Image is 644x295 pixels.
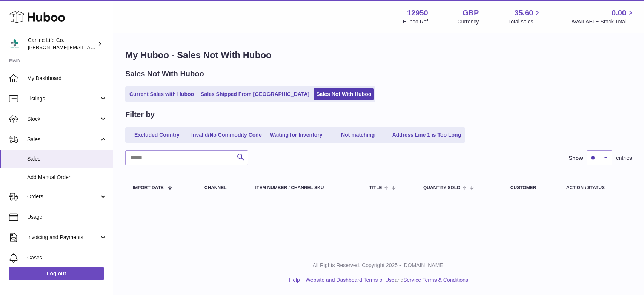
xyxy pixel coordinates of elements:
a: Log out [9,267,104,280]
a: Service Terms & Conditions [403,277,468,283]
span: 35.60 [514,8,533,18]
a: Current Sales with Huboo [127,88,197,100]
span: entries [616,154,632,162]
span: Add Manual Order [27,174,107,181]
span: Title [369,185,382,190]
div: Channel [204,185,240,190]
span: Total sales [508,18,542,25]
p: All Rights Reserved. Copyright 2025 - [DOMAIN_NAME] [119,262,638,269]
span: Import date [133,185,164,190]
span: Usage [27,213,107,221]
div: Customer [510,185,551,190]
div: Action / Status [566,185,624,190]
h2: Filter by [125,110,155,120]
span: My Dashboard [27,75,107,82]
div: Canine Life Co. [28,37,96,51]
div: Currency [458,18,479,25]
span: 0.00 [612,8,626,18]
label: Show [569,154,583,162]
a: Address Line 1 is Too Long [390,129,464,141]
h1: My Huboo - Sales Not With Huboo [125,49,632,61]
a: Excluded Country [127,129,187,141]
div: Item Number / Channel SKU [255,185,355,190]
div: Huboo Ref [403,18,428,25]
span: Sales [27,155,107,162]
a: Invalid/No Commodity Code [189,129,264,141]
a: 35.60 Total sales [508,8,542,25]
a: Sales Shipped From [GEOGRAPHIC_DATA] [198,88,312,100]
span: Cases [27,254,107,261]
span: Listings [27,95,99,102]
span: Stock [27,116,99,123]
a: Waiting for Inventory [266,129,326,141]
span: Invoicing and Payments [27,234,99,241]
strong: GBP [463,8,479,18]
a: Website and Dashboard Terms of Use [306,277,395,283]
span: Quantity Sold [423,185,460,190]
span: [PERSON_NAME][EMAIL_ADDRESS][DOMAIN_NAME] [28,44,151,50]
span: Sales [27,136,99,143]
img: kevin@clsgltd.co.uk [9,38,20,49]
span: AVAILABLE Stock Total [571,18,635,25]
strong: 12950 [407,8,428,18]
h2: Sales Not With Huboo [125,69,204,79]
li: and [303,276,468,284]
a: Not matching [328,129,388,141]
span: Orders [27,193,99,200]
a: Help [289,277,300,283]
a: 0.00 AVAILABLE Stock Total [571,8,635,25]
a: Sales Not With Huboo [314,88,374,100]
